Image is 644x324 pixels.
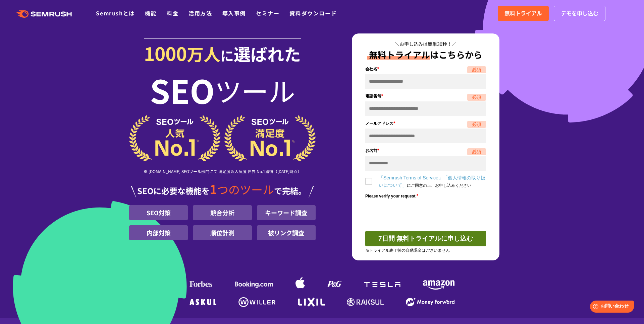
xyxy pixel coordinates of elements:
a: 活用方法 [189,9,212,17]
span: 選ばれた [234,42,301,66]
a: デモを申し込む [554,6,605,21]
span: 無料トライアルはこちらから [369,48,482,61]
iframe: reCAPTCHA [365,201,467,228]
a: 資料ダウンロード [289,9,337,17]
span: 必須 [467,121,486,128]
span: ツール [215,77,295,103]
label: Please verify your request. [365,192,486,199]
li: 被リンク調査 [257,225,316,240]
li: 競合分析 [193,205,252,220]
span: 万人 [187,42,220,66]
span: 1 [210,180,217,198]
div: SEOに必要な機能を [129,183,316,198]
li: キーワード調査 [257,205,316,220]
div: ※ [DOMAIN_NAME] SEOツール部門にて 満足度＆人気度 世界 No.1獲得（[DATE]時点） [129,161,316,183]
span: つのツール [217,181,274,197]
span: 必須 [467,148,486,155]
li: SEO対策 [129,205,188,220]
a: 料金 [167,9,178,17]
button: 7日間 無料トライアルに申し込む [365,231,486,246]
label: 会社名 [365,65,486,72]
span: 必須 [467,66,486,73]
label: メールアドレス [365,119,486,127]
span: 必須 [467,94,486,101]
a: 「Semrush Terms of Service」 [379,175,443,180]
label: 電話番号 [365,92,486,99]
a: 「個人情報の取り扱いについて」 [379,175,485,188]
a: 無料トライアル [498,6,549,21]
iframe: Help widget launcher [584,298,637,317]
a: Semrushとは [96,9,135,17]
span: SEO [150,77,215,103]
p: ＼お申し込みは簡単30秒！／ [365,40,486,48]
span: デモを申し込む [561,9,598,18]
label: にご同意の上、お申し込みください [379,174,486,189]
li: 順位計測 [193,225,252,240]
span: 1000 [144,39,187,66]
a: セミナー [256,9,279,17]
a: 導入事例 [222,9,246,17]
label: お名前 [365,147,486,154]
span: に [220,46,234,65]
span: で完結。 [274,185,306,196]
small: ※トライアル終了後の自動課金はございません [365,248,450,252]
span: 無料トライアル [504,9,542,18]
li: 内部対策 [129,225,188,240]
a: 機能 [145,9,157,17]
